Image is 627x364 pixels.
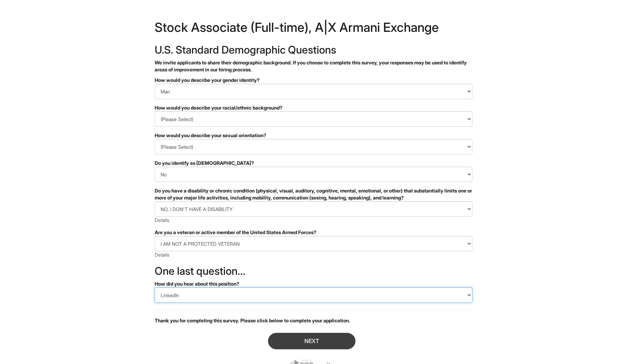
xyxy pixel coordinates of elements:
[155,252,169,258] a: Details
[155,84,472,99] select: How would you describe your gender identity?
[155,167,472,182] select: Do you identify as transgender?
[155,236,472,251] select: Are you a veteran or active member of the United States Armed Forces?
[268,333,355,349] button: Next
[155,160,472,167] div: Do you identify as [DEMOGRAPHIC_DATA]?
[155,201,472,217] select: Do you have a disability or chronic condition (physical, visual, auditory, cognitive, mental, emo...
[155,132,472,139] div: How would you describe your sexual orientation?
[155,44,472,56] h2: U.S. Standard Demographic Questions
[155,229,472,236] div: Are you a veteran or active member of the United States Armed Forces?
[155,287,472,303] select: How did you hear about this position?
[155,77,472,84] div: How would you describe your gender identity?
[155,217,169,223] a: Details
[155,59,472,73] p: We invite applicants to share their demographic background. If you choose to complete this survey...
[155,104,472,111] div: How would you describe your racial/ethnic background?
[155,139,472,154] select: How would you describe your sexual orientation?
[155,265,472,277] h2: One last question…
[155,187,472,201] div: Do you have a disability or chronic condition (physical, visual, auditory, cognitive, mental, emo...
[155,21,472,37] h1: Stock Associate (Full-time), A|X Armani Exchange
[155,317,472,324] p: Thank you for completing this survey. Please click below to complete your application.
[155,280,472,287] div: How did you hear about this position?
[155,111,472,127] select: How would you describe your racial/ethnic background?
